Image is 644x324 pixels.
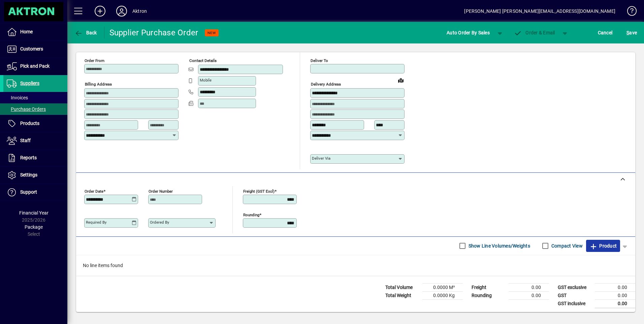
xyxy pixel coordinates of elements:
mat-label: Freight (GST excl) [243,189,275,193]
mat-label: Required by [86,220,106,225]
button: Back [73,27,99,39]
span: Home [20,29,33,34]
span: Auto Order By Sales [447,27,490,38]
a: Pick and Pack [3,58,67,75]
span: Staff [20,138,31,143]
span: Product [589,240,617,251]
a: Support [3,184,67,201]
label: Show Line Volumes/Weights [467,242,530,249]
a: View on map [395,75,406,86]
td: Rounding [468,291,509,299]
app-page-header-button: Back [67,27,104,39]
button: Add [89,5,111,17]
button: Profile [111,5,132,17]
span: Order & Email [514,30,555,35]
span: Suppliers [20,80,39,86]
td: Freight [468,283,509,291]
a: Products [3,115,67,132]
span: Settings [20,172,37,177]
a: Home [3,24,67,40]
a: Knowledge Base [622,1,636,23]
td: Total Weight [382,291,422,299]
mat-label: Order date [85,189,103,193]
span: ave [626,27,637,38]
td: GST exclusive [554,283,595,291]
span: Products [20,121,39,126]
div: No line items found [76,255,635,276]
mat-label: Order number [149,189,173,193]
span: Back [74,30,97,35]
mat-label: Mobile [200,78,212,83]
a: Invoices [3,92,67,103]
div: [PERSON_NAME] [PERSON_NAME][EMAIL_ADDRESS][DOMAIN_NAME] [464,6,615,17]
button: Product [586,240,620,252]
td: 0.00 [509,283,549,291]
span: Financial Year [19,210,49,216]
span: Customers [20,46,43,52]
td: GST [554,291,595,299]
a: Customers [3,41,67,58]
mat-label: Order from [85,58,104,63]
a: Reports [3,150,67,166]
a: Settings [3,167,67,184]
span: S [626,30,629,35]
span: Cancel [598,27,613,38]
mat-label: Deliver To [311,58,328,63]
button: Cancel [596,27,614,39]
span: Invoices [7,95,28,100]
td: 0.00 [595,299,635,308]
span: Pick and Pack [20,63,50,69]
a: Purchase Orders [3,103,67,115]
button: Save [625,27,639,39]
td: 0.00 [595,283,635,291]
button: Auto Order By Sales [443,27,493,39]
span: Support [20,189,37,195]
td: Total Volume [382,283,422,291]
a: Staff [3,132,67,149]
td: 0.0000 M³ [422,283,463,291]
span: Reports [20,155,37,160]
button: Order & Email [511,27,558,39]
div: Supplier Purchase Order [109,27,198,38]
td: 0.0000 Kg [422,291,463,299]
mat-label: Ordered by [150,220,169,225]
mat-label: Rounding [243,212,259,217]
td: 0.00 [509,291,549,299]
span: Purchase Orders [7,106,46,112]
span: NEW [207,31,216,35]
td: GST inclusive [554,299,595,308]
label: Compact View [550,242,583,249]
span: Package [25,224,43,230]
div: Aktron [132,6,147,17]
td: 0.00 [595,291,635,299]
mat-label: Deliver via [312,156,330,161]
